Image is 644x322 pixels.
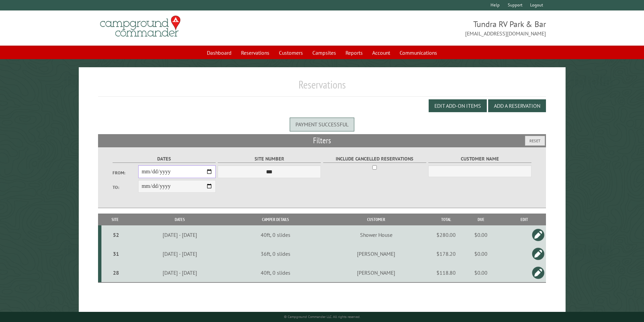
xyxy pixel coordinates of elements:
td: 40ft, 0 slides [231,263,320,282]
td: 36ft, 0 slides [231,244,320,263]
td: $0.00 [459,225,502,244]
span: Tundra RV Park & Bar [EMAIL_ADDRESS][DOMAIN_NAME] [322,19,546,38]
th: Dates [129,214,231,225]
label: Dates [113,155,216,163]
td: $0.00 [459,244,502,263]
div: [DATE] - [DATE] [130,250,230,257]
a: Customers [275,46,307,59]
div: 52 [104,231,128,238]
div: Payment successful [290,118,354,131]
th: Customer [320,214,432,225]
label: Include Cancelled Reservations [323,155,426,163]
td: $178.20 [432,244,459,263]
label: From: [113,170,138,176]
td: Shower House [320,225,432,244]
th: Due [459,214,502,225]
th: Camper Details [231,214,320,225]
label: To: [113,184,138,191]
img: Campground Commander [98,13,183,40]
a: Reports [341,46,367,59]
h1: Reservations [98,78,546,97]
td: [PERSON_NAME] [320,244,432,263]
a: Communications [396,46,441,59]
a: Account [368,46,394,59]
a: Reservations [237,46,273,59]
small: © Campground Commander LLC. All rights reserved. [284,315,360,319]
h2: Filters [98,134,546,147]
button: Add a Reservation [488,99,546,112]
th: Edit [502,214,546,225]
td: $0.00 [459,263,502,282]
td: $118.80 [432,263,459,282]
td: [PERSON_NAME] [320,263,432,282]
div: [DATE] - [DATE] [130,231,230,238]
label: Customer Name [428,155,531,163]
th: Site [101,214,129,225]
a: Campsites [308,46,340,59]
div: [DATE] - [DATE] [130,269,230,276]
label: Site Number [218,155,321,163]
button: Reset [525,136,545,146]
td: 40ft, 0 slides [231,225,320,244]
div: 31 [104,250,128,257]
a: Dashboard [203,46,236,59]
td: $280.00 [432,225,459,244]
th: Total [432,214,459,225]
button: Edit Add-on Items [429,99,487,112]
div: 28 [104,269,128,276]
